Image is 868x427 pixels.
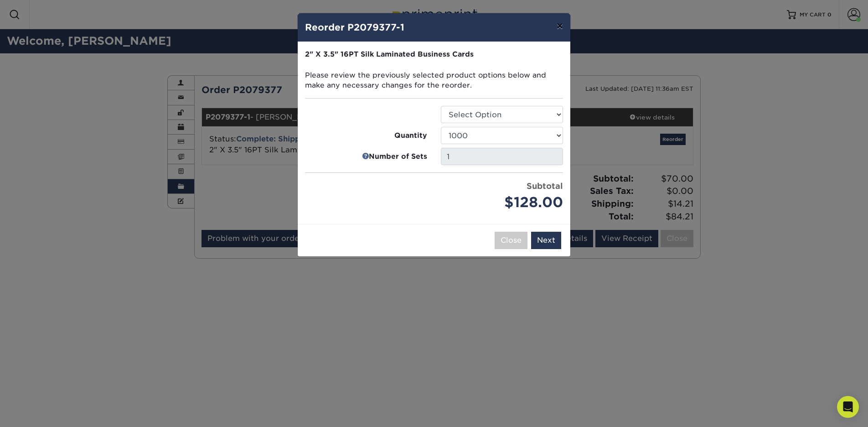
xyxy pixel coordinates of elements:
[305,49,563,91] p: Please review the previously selected product options below and make any necessary changes for th...
[531,232,561,249] button: Next
[394,130,427,141] strong: Quantity
[495,232,527,249] button: Close
[305,21,563,34] h4: Reorder P2079377-1
[527,181,563,191] strong: Subtotal
[837,396,859,418] div: Open Intercom Messenger
[441,192,563,213] div: $128.00
[549,13,570,39] button: ×
[369,151,427,162] strong: Number of Sets
[305,50,474,58] strong: 2" X 3.5" 16PT Silk Laminated Business Cards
